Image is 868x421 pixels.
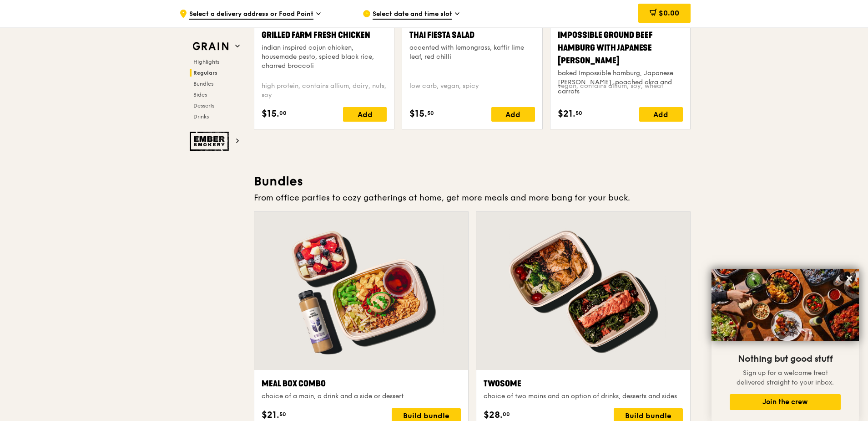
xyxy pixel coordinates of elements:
span: Desserts [193,103,214,109]
span: Regulars [193,70,217,76]
div: high protein, contains allium, dairy, nuts, soy [262,82,387,100]
span: 50 [575,109,582,117]
span: 50 [279,411,286,418]
div: accented with lemongrass, kaffir lime leaf, red chilli [409,43,535,62]
span: $15. [409,107,427,121]
img: Grain web logo [190,38,232,55]
div: Thai Fiesta Salad [409,29,535,41]
img: Ember Smokery web logo [190,132,232,151]
span: Sign up for a welcome treat delivered straight to your inbox. [737,369,834,386]
span: 00 [503,411,510,418]
div: From office parties to cozy gatherings at home, get more meals and more bang for your buck. [254,191,691,204]
span: 00 [279,109,287,117]
div: choice of a main, a drink and a side or dessert [262,392,461,401]
div: Meal Box Combo [262,377,461,390]
div: low carb, vegan, spicy [409,82,535,100]
div: indian inspired cajun chicken, housemade pesto, spiced black rice, charred broccoli [262,43,387,71]
span: Nothing but good stuff [738,354,833,365]
span: $0.00 [659,9,679,17]
button: Close [842,271,857,286]
div: Grilled Farm Fresh Chicken [262,29,387,41]
img: DSC07876-Edit02-Large.jpeg [712,269,859,341]
div: Add [343,107,387,122]
button: Join the crew [730,394,841,410]
div: Twosome [484,377,683,390]
span: $21. [558,107,575,121]
span: Sides [193,92,207,98]
h3: Bundles [254,173,691,190]
div: Impossible Ground Beef Hamburg with Japanese [PERSON_NAME] [558,29,683,67]
span: Bundles [193,81,213,87]
span: Select a delivery address or Food Point [189,10,313,20]
div: choice of two mains and an option of drinks, desserts and sides [484,392,683,401]
span: Highlights [193,59,219,65]
div: Add [491,107,535,122]
span: Drinks [193,113,209,120]
span: Select date and time slot [373,10,452,20]
span: 50 [427,109,434,117]
div: baked Impossible hamburg, Japanese [PERSON_NAME], poached okra and carrots [558,69,683,96]
div: Add [639,107,683,122]
span: $15. [262,107,279,121]
div: vegan, contains allium, soy, wheat [558,82,683,100]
